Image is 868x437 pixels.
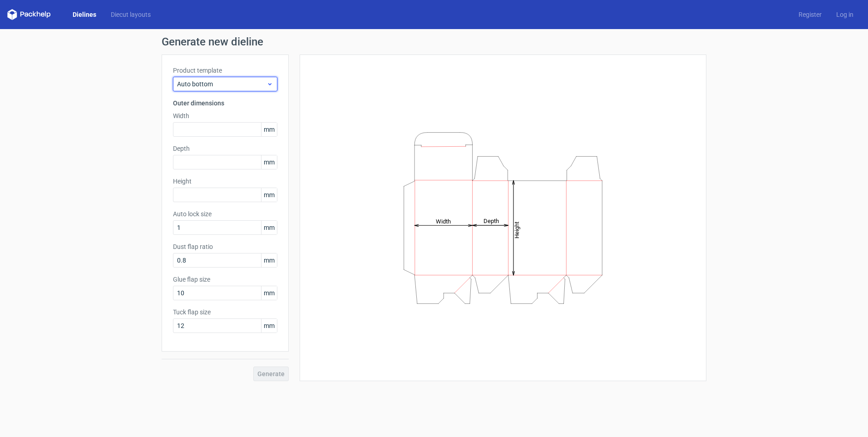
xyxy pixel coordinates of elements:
label: Glue flap size [173,275,277,284]
span: mm [261,221,277,234]
label: Height [173,177,277,186]
span: mm [261,253,277,267]
a: Register [791,10,829,19]
a: Log in [829,10,861,19]
h1: Generate new dieline [162,36,706,47]
a: Dielines [65,10,104,19]
tspan: Depth [483,218,499,224]
span: Auto bottom [177,79,266,89]
span: mm [261,286,277,300]
label: Tuck flap size [173,308,277,317]
label: Product template [173,66,277,75]
tspan: Width [436,218,451,224]
label: Depth [173,144,277,153]
a: Diecut layouts [104,10,158,19]
label: Width [173,111,277,120]
span: mm [261,155,277,169]
label: Auto lock size [173,209,277,218]
label: Dust flap ratio [173,242,277,251]
span: mm [261,123,277,136]
tspan: Height [513,221,520,238]
h3: Outer dimensions [173,99,277,108]
span: mm [261,319,277,333]
span: mm [261,188,277,202]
